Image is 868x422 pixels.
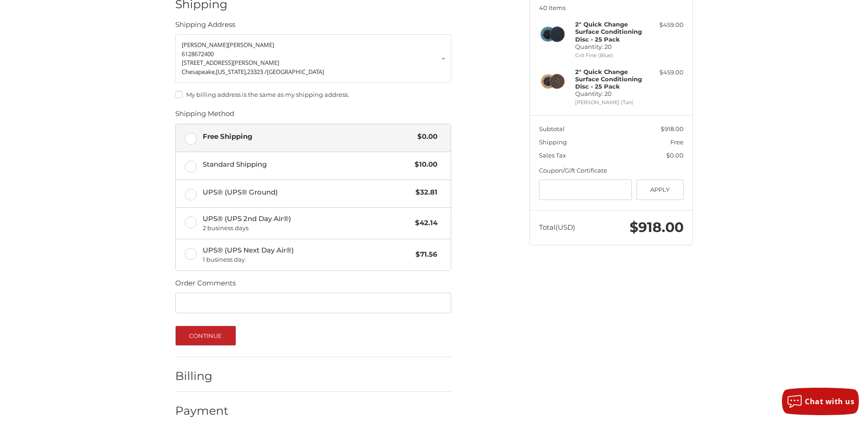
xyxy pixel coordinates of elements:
[666,152,684,159] span: $0.00
[175,91,451,98] label: My billing address is the same as my shipping address.
[539,4,684,11] h3: 40 Items
[203,214,411,233] span: UPS® (UPS 2nd Day Air®)
[175,20,235,34] legend: Shipping Address
[267,68,324,76] span: [GEOGRAPHIC_DATA]
[647,68,684,77] div: $459.00
[175,404,229,418] h2: Payment
[647,21,684,30] div: $459.00
[670,138,684,146] span: Free
[575,21,645,50] h4: Quantity: 20
[203,224,411,233] span: 2 business days
[247,68,267,76] span: 23323 /
[539,223,575,232] span: Total (USD)
[216,68,247,76] span: [US_STATE],
[228,41,274,49] span: [PERSON_NAME]
[203,132,413,142] span: Free Shipping
[661,125,684,132] span: $918.00
[805,396,854,406] span: Chat with us
[182,68,216,76] span: Chesapeake,
[636,179,684,200] button: Apply
[539,179,632,200] input: Gift Certificate or Coupon Code
[575,99,645,106] li: [PERSON_NAME] (Tan)
[175,278,236,293] legend: Order Comments
[630,219,684,236] span: $918.00
[539,166,684,175] div: Coupon/Gift Certificate
[539,125,565,132] span: Subtotal
[411,187,437,198] span: $32.81
[182,50,214,58] span: 6128672400
[203,245,411,264] span: UPS® (UPS Next Day Air®)
[575,68,645,98] h4: Quantity: 20
[203,255,411,264] span: 1 business day
[182,41,228,49] span: [PERSON_NAME]
[539,152,566,159] span: Sales Tax
[575,68,642,90] strong: 2" Quick Change Surface Conditioning Disc - 25 Pack
[413,132,437,142] span: $0.00
[175,326,236,346] button: Continue
[203,187,411,198] span: UPS® (UPS® Ground)
[203,159,410,170] span: Standard Shipping
[539,138,567,146] span: Shipping
[175,369,229,383] h2: Billing
[410,159,437,170] span: $10.00
[175,109,234,123] legend: Shipping Method
[575,21,642,43] strong: 2" Quick Change Surface Conditioning Disc - 25 Pack
[175,34,451,83] a: Enter or select a different address
[575,52,645,59] li: Grit Fine (Blue)
[411,249,437,260] span: $71.56
[182,58,279,67] span: [STREET_ADDRESS][PERSON_NAME]
[782,388,859,415] button: Chat with us
[410,218,437,228] span: $42.14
